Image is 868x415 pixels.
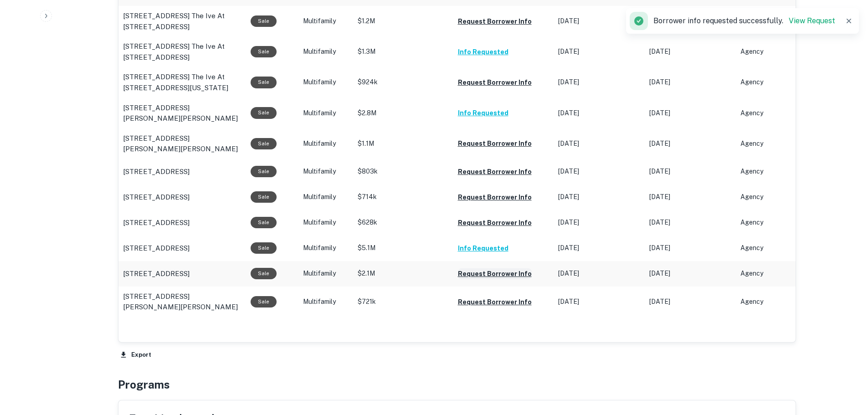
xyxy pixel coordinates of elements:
button: Request Borrower Info [458,77,532,88]
p: Multifamily [303,192,349,202]
p: [DATE] [649,297,731,307]
button: Request Borrower Info [458,192,532,203]
p: [STREET_ADDRESS] [123,243,190,254]
p: Multifamily [303,218,349,227]
p: $803k [358,167,449,176]
button: Request Borrower Info [458,268,532,279]
p: [STREET_ADDRESS] [123,217,190,228]
p: $1.2M [358,16,449,26]
div: Sale [251,166,277,177]
p: Agency [740,192,813,202]
p: [DATE] [558,16,640,26]
p: [DATE] [558,218,640,227]
p: [STREET_ADDRESS] [123,166,190,177]
a: [STREET_ADDRESS] The ive at [STREET_ADDRESS][US_STATE] [123,72,241,93]
p: [DATE] [649,167,731,176]
p: $924k [358,77,449,87]
p: [DATE] [558,108,640,118]
p: Multifamily [303,139,349,149]
button: Request Borrower Info [458,16,532,27]
p: Multifamily [303,297,349,307]
p: [DATE] [558,77,640,87]
p: Borrower info requested successfully. [653,15,835,26]
a: [STREET_ADDRESS] [123,166,241,177]
p: $628k [358,218,449,227]
a: [STREET_ADDRESS][PERSON_NAME][PERSON_NAME] [123,291,241,313]
div: Sale [251,217,277,228]
p: Agency [740,77,813,87]
p: $2.1M [358,269,449,278]
p: Multifamily [303,269,349,278]
a: [STREET_ADDRESS] [123,243,241,254]
p: [DATE] [649,192,731,202]
button: Export [118,348,154,362]
p: [DATE] [649,108,731,118]
div: Sale [251,268,277,279]
button: Info Requested [458,108,508,118]
p: [STREET_ADDRESS] [123,268,190,279]
p: $1.1M [358,139,449,149]
p: Agency [740,269,813,278]
p: [DATE] [649,77,731,87]
p: Multifamily [303,16,349,26]
p: Multifamily [303,47,349,56]
p: Agency [740,297,813,307]
button: Request Borrower Info [458,166,532,177]
p: [DATE] [558,47,640,56]
p: $5.1M [358,243,449,253]
p: [DATE] [558,167,640,176]
p: $714k [358,192,449,202]
p: [DATE] [558,139,640,149]
p: [DATE] [558,297,640,307]
div: Sale [251,138,277,149]
button: Info Requested [458,46,508,57]
a: [STREET_ADDRESS] The ive at [STREET_ADDRESS] [123,10,241,32]
p: [DATE] [558,192,640,202]
p: Agency [740,243,813,253]
p: Multifamily [303,77,349,87]
p: $2.8M [358,108,449,118]
p: Agency [740,47,813,56]
p: [STREET_ADDRESS] [123,192,190,203]
h4: Programs [118,376,170,393]
a: [STREET_ADDRESS][PERSON_NAME][PERSON_NAME] [123,102,241,124]
p: Agency [740,108,813,118]
p: Agency [740,139,813,149]
div: Sale [251,107,277,118]
a: [STREET_ADDRESS][PERSON_NAME][PERSON_NAME] [123,133,241,154]
a: [STREET_ADDRESS] [123,192,241,203]
p: Multifamily [303,108,349,118]
p: [DATE] [649,47,731,56]
p: [DATE] [649,139,731,149]
a: [STREET_ADDRESS] [123,217,241,228]
a: [STREET_ADDRESS] [123,268,241,279]
p: Agency [740,218,813,227]
button: Request Borrower Info [458,217,532,228]
p: [DATE] [558,269,640,278]
button: Request Borrower Info [458,297,532,307]
button: Info Requested [458,243,508,254]
iframe: Chat Widget [822,342,868,386]
p: [DATE] [649,218,731,227]
p: [DATE] [649,243,731,253]
div: Sale [251,46,277,57]
button: Request Borrower Info [458,138,532,149]
div: Sale [251,77,277,88]
div: Sale [251,191,277,203]
p: $721k [358,297,449,307]
p: $1.3M [358,47,449,56]
a: View Request [789,16,835,25]
p: [DATE] [558,243,640,253]
div: Sale [251,15,277,27]
p: Agency [740,167,813,176]
p: Multifamily [303,243,349,253]
p: [DATE] [649,269,731,278]
a: [STREET_ADDRESS] The ive at [STREET_ADDRESS] [123,41,241,62]
div: Sale [251,242,277,254]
